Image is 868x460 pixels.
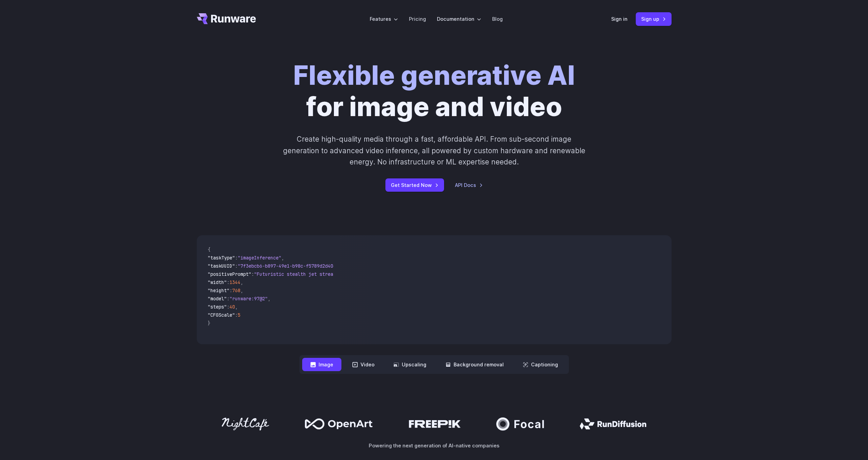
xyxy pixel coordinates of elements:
[240,287,243,294] span: ,
[281,255,284,261] span: ,
[238,263,341,269] span: "7f3ebcb6-b897-49e1-b98c-f5789d2d40d7"
[636,12,672,26] a: Sign up
[240,279,243,285] span: ,
[230,287,232,294] span: :
[227,304,230,310] span: :
[282,133,586,168] p: Create high-quality media through a fast, affordable API. From sub-second image generation to adv...
[235,312,238,318] span: :
[197,442,672,449] p: Powering the next generation of AI-native companies
[235,255,238,261] span: :
[293,60,575,123] h1: for image and video
[268,296,270,302] span: ,
[492,15,503,23] a: Blog
[230,304,235,310] span: 40
[230,296,268,302] span: "runware:97@2"
[611,15,628,23] a: Sign in
[208,255,235,261] span: "taskType"
[197,13,256,24] a: Go to /
[208,304,227,310] span: "steps"
[208,296,227,302] span: "model"
[208,279,227,285] span: "width"
[235,263,238,269] span: :
[232,287,240,294] span: 768
[370,15,398,23] label: Features
[208,263,235,269] span: "taskUUID"
[437,15,481,23] label: Documentation
[455,181,483,189] a: API Docs
[208,312,235,318] span: "CFGScale"
[208,320,210,326] span: }
[293,60,575,91] strong: Flexible generative AI
[515,358,566,371] button: Captioning
[344,358,383,371] button: Video
[385,358,435,371] button: Upscaling
[437,358,512,371] button: Background removal
[238,255,281,261] span: "imageInference"
[235,304,238,310] span: ,
[251,271,254,277] span: :
[227,279,230,285] span: :
[385,178,444,192] a: Get Started Now
[208,271,251,277] span: "positivePrompt"
[238,312,240,318] span: 5
[254,271,502,277] span: "Futuristic stealth jet streaking through a neon-lit cityscape with glowing purple exhaust"
[409,15,426,23] a: Pricing
[227,296,230,302] span: :
[208,247,210,253] span: {
[230,279,240,285] span: 1344
[208,287,230,294] span: "height"
[302,358,341,371] button: Image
